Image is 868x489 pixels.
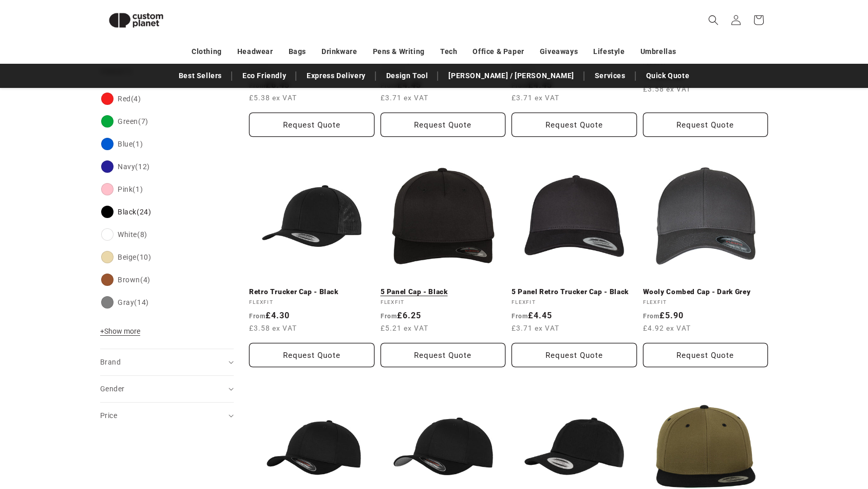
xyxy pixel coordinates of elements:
summary: Price [100,403,234,429]
a: Wooly Combed Cap - Dark Grey [643,287,768,297]
a: Headwear [237,43,273,61]
: Request Quote [381,113,506,137]
button: Request Quote [249,113,374,137]
a: Pens & Writing [373,43,425,61]
a: Express Delivery [301,67,371,85]
a: 5 Panel Retro Trucker Cap - Black [512,287,637,297]
: Request Quote [512,343,637,367]
span: Gender [100,385,124,393]
button: Request Quote [249,343,374,367]
img: Custom Planet [100,4,172,37]
iframe: Chat Widget [692,378,868,489]
a: Lifestyle [593,43,625,61]
a: 5 Panel Cap - Black [381,287,506,297]
a: Tech [440,43,457,61]
span: Brand [100,358,121,366]
a: Umbrellas [640,43,676,61]
a: Clothing [192,43,222,61]
a: Retro Trucker Cap - Black [249,287,374,297]
span: + [100,327,104,335]
button: Request Quote [643,113,768,137]
a: Design Tool [381,67,433,85]
a: Services [590,67,631,85]
summary: Brand (0 selected) [100,349,234,375]
: Request Quote [512,113,637,137]
span: Price [100,411,117,420]
: Request Quote [643,343,768,367]
a: Bags [289,43,306,61]
a: Drinkware [322,43,357,61]
summary: Search [702,9,725,31]
summary: Gender (0 selected) [100,376,234,402]
button: Request Quote [381,343,506,367]
span: Show more [100,327,140,335]
a: Giveaways [540,43,578,61]
a: Best Sellers [174,67,227,85]
a: Eco Friendly [237,67,291,85]
a: [PERSON_NAME] / [PERSON_NAME] [443,67,579,85]
a: Office & Paper [473,43,524,61]
a: Quick Quote [641,67,695,85]
button: Show more [100,327,143,341]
